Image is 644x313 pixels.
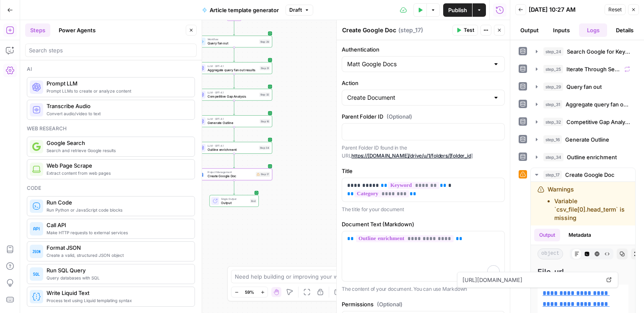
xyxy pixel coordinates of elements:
[567,153,617,161] span: Outline enrichment
[234,180,235,194] g: Edge from step_17 to end
[342,167,505,175] label: Title
[208,121,258,126] span: Generate Outline
[196,16,272,21] div: Complete
[443,3,472,17] button: Publish
[47,297,188,304] span: Process text using Liquid templating syntax
[47,243,188,252] span: Format JSON
[47,102,188,110] span: Transcribe Audio
[543,65,563,73] span: step_25
[208,64,258,68] span: LLM · GPT-4.1
[342,231,504,281] div: To enrich screen reader interactions, please activate Accessibility in Grammarly extension settings
[54,23,101,37] button: Power Agents
[47,161,188,170] span: Web Page Scrape
[256,172,270,177] div: Step 17
[196,115,272,127] div: LLM · GPT-4.1Generate OutlineStep 16
[197,3,284,17] button: Article template generator
[543,47,563,56] span: step_24
[234,47,235,62] g: Edge from step_29 to step_31
[208,91,257,94] span: LLM · GPT-4.1
[342,205,505,214] p: The title for your document
[47,110,188,117] span: Convert audio/video to text
[566,83,602,91] span: Query fan out
[47,147,188,154] span: Search and retrieve Google results
[234,127,235,141] g: Edge from step_16 to step_34
[47,139,188,147] span: Google Search
[47,274,188,281] span: Query databases with SQL
[47,170,188,176] span: Extract content from web pages
[47,207,188,213] span: Run Python or JavaScript code blocks
[567,47,630,56] span: Search Google for Keyword
[27,65,195,73] div: Ai
[543,83,563,91] span: step_29
[234,21,235,35] g: Edge from step_25-iteration-end to step_29
[259,93,270,97] div: Step 32
[565,171,615,179] span: Create Google Doc
[448,6,467,14] span: Publish
[196,36,272,47] div: WorkflowQuery fan outStep 29
[234,154,235,168] g: Edge from step_34 to step_17
[245,289,254,295] span: 59%
[377,300,402,308] span: (Optional)
[534,229,560,241] button: Output
[47,88,188,94] span: Prompt LLMs to create or analyze content
[47,289,188,297] span: Write Liquid Text
[260,66,270,70] div: Step 31
[196,142,272,154] div: LLM · GPT-4.1Outline enrichmentStep 34
[208,117,258,121] span: LLM · GPT-4.1
[387,112,412,121] span: (Optional)
[342,144,505,160] p: Parent Folder ID found in the URL ]
[554,197,628,222] li: Variable `csv_file[0].head_term` is missing
[342,45,505,54] label: Authentication
[452,25,478,36] button: Test
[347,93,489,102] input: Create Document
[234,101,235,115] g: Edge from step_32 to step_16
[196,62,272,74] div: LLM · GPT-4.1Aggregate query fan out resultsStep 31
[563,229,596,241] button: Metadata
[347,60,489,68] input: Matt Google Docs
[579,23,608,37] button: Logs
[208,41,257,46] span: Query fan out
[543,135,562,144] span: step_16
[342,112,505,121] label: Parent Folder ID
[286,5,313,16] button: Draft
[47,229,188,236] span: Make HTTP requests to external services
[566,118,630,126] span: Competitive Gap Analysis
[543,100,562,109] span: step_31
[398,26,423,34] span: ( step_17 )
[208,170,254,174] span: Project Management
[543,118,563,126] span: step_32
[221,197,248,201] span: Single Output
[538,266,628,278] span: File_url
[29,46,193,54] input: Search steps
[547,23,576,37] button: Inputs
[47,221,188,229] span: Call API
[515,23,544,37] button: Output
[289,6,302,14] span: Draft
[27,125,195,132] div: Web research
[47,198,188,207] span: Run Code
[610,23,639,37] button: Details
[548,185,628,222] div: Warnings
[565,135,609,144] span: Generate Outline
[342,79,505,87] label: Action
[196,195,272,207] div: Single OutputOutputEnd
[208,67,258,72] span: Aggregate query fan out results
[351,153,471,159] a: https://[DOMAIN_NAME]/drive/u/1/folders/[folder_id
[234,74,235,88] g: Edge from step_31 to step_32
[260,119,270,124] div: Step 16
[210,6,279,14] span: Article template generator
[538,248,563,259] span: object
[543,153,563,161] span: step_34
[221,200,248,205] span: Output
[196,89,272,101] div: LLM · GPT-4.1Competitive Gap AnalysisStep 32
[47,252,188,259] span: Create a valid, structured JSON object
[208,147,257,152] span: Outline enrichment
[566,65,621,73] span: Iterate Through Search Results
[342,26,396,34] textarea: Create Google Doc
[250,199,256,203] div: End
[342,220,505,228] label: Document Text (Markdown)
[47,79,188,88] span: Prompt LLM
[208,144,257,147] span: LLM · GPT-4.1
[25,23,50,37] button: Steps
[196,168,272,180] div: Project ManagementCreate Google DocStep 17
